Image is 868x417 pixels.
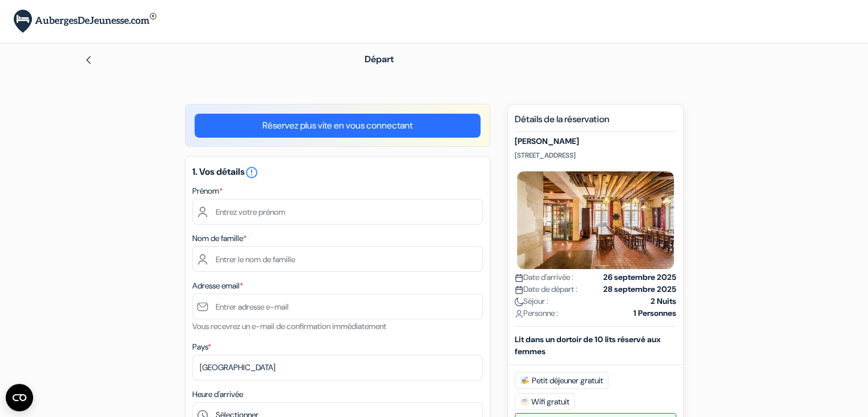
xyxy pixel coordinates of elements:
[515,114,676,132] h5: Détails de la réservation
[245,166,259,179] i: error_outline
[633,307,676,319] strong: 1 Personnes
[515,310,523,318] img: user_icon.svg
[603,283,676,295] strong: 28 septembre 2025
[192,321,386,331] small: Vous recevrez un e-mail de confirmation immédiatement
[515,286,523,294] img: calendar.svg
[515,137,676,146] h5: [PERSON_NAME]
[515,151,676,160] p: [STREET_ADDRESS]
[192,246,483,272] input: Entrer le nom de famille
[192,341,211,353] label: Pays
[365,53,394,65] span: Départ
[515,271,574,283] span: Date d'arrivée :
[515,274,523,282] img: calendar.svg
[245,166,259,178] a: error_outline
[515,283,578,295] span: Date de départ :
[192,294,483,319] input: Entrer adresse e-mail
[14,10,156,33] img: AubergesDeJeunesse.com
[192,232,247,244] label: Nom de famille
[603,271,676,283] strong: 26 septembre 2025
[192,199,483,224] input: Entrez votre prénom
[192,166,483,179] h5: 1. Vos détails
[84,55,93,65] img: left_arrow.svg
[192,388,243,400] label: Heure d'arrivée
[515,298,523,306] img: moon.svg
[651,295,676,307] strong: 2 Nuits
[192,185,223,197] label: Prénom
[520,397,529,406] img: free_wifi.svg
[520,376,530,385] img: free_breakfast.svg
[515,307,558,319] span: Personne :
[195,114,481,138] a: Réservez plus vite en vous connectant
[515,393,575,410] span: Wifi gratuit
[515,334,661,356] b: Lit dans un dortoir de 10 lits réservé aux femmes
[515,372,608,389] span: Petit déjeuner gratuit
[515,295,548,307] span: Séjour :
[6,384,33,411] button: Abrir el widget CMP
[192,280,243,292] label: Adresse email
